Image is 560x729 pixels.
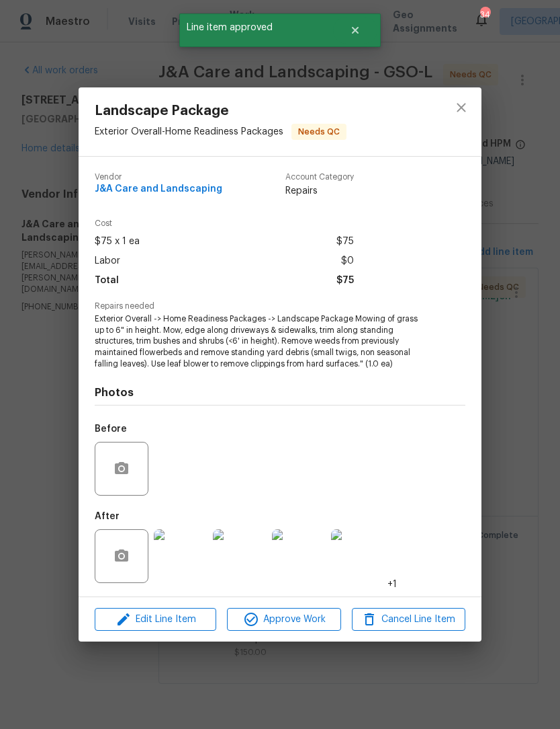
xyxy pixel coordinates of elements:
[95,173,222,182] span: Vendor
[95,302,465,311] span: Repairs needed
[95,219,354,228] span: Cost
[95,608,216,631] button: Edit Line Item
[285,184,354,198] span: Repairs
[352,608,465,631] button: Cancel Line Item
[95,386,465,399] h4: Photos
[95,184,222,194] span: J&A Care and Landscaping
[293,125,345,139] span: Needs QC
[445,91,477,124] button: close
[95,104,346,118] span: Landscape Package
[95,232,140,252] span: $75 x 1 ea
[341,252,354,271] span: $0
[387,578,397,591] span: +1
[95,512,120,521] h5: After
[356,611,461,628] span: Cancel Line Item
[333,17,377,44] button: Close
[95,271,119,291] span: Total
[285,173,354,182] span: Account Category
[95,252,120,271] span: Labor
[95,313,428,370] span: Exterior Overall -> Home Readiness Packages -> Landscape Package Mowing of grass up to 6" in heig...
[336,232,354,252] span: $75
[231,611,336,628] span: Approve Work
[227,608,340,631] button: Approve Work
[95,126,283,136] span: Exterior Overall - Home Readiness Packages
[99,611,212,628] span: Edit Line Item
[95,424,127,434] h5: Before
[336,271,354,291] span: $75
[480,8,489,22] div: 34
[179,13,333,42] span: Line item approved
